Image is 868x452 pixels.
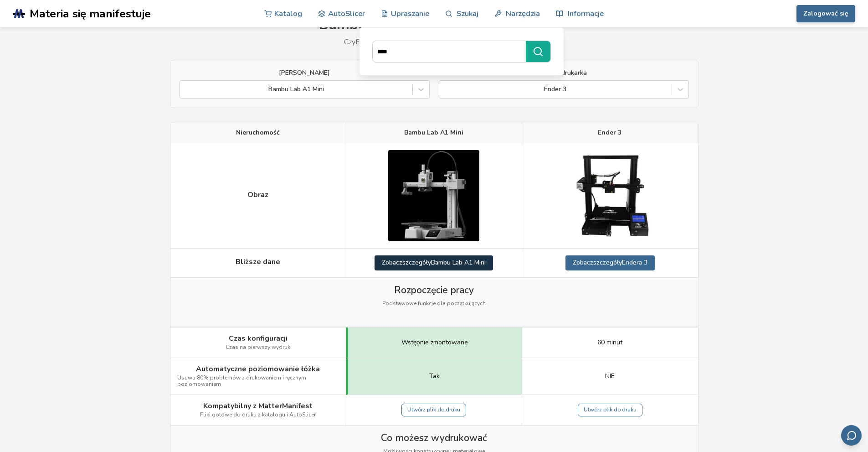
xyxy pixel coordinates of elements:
[404,128,463,137] font: Bambu Lab A1 Mini
[565,255,655,270] a: ZobaczszczegółyEndera 3
[236,257,280,267] font: Bliższe dane
[394,284,474,296] font: Rozpoczęcie pracy
[457,8,478,19] font: Szukaj
[622,258,647,267] font: Endera 3
[402,258,431,267] font: szczegóły
[841,425,862,446] button: Wyślij opinię e-mailem
[177,374,306,388] font: Usuwa 80% problemów z drukowaniem i ręcznym poziomowaniem
[803,9,848,18] font: Zalogować się
[593,258,622,267] font: szczegóły
[431,258,486,267] font: Bambu Lab A1 Mini
[401,338,468,347] font: Wstępnie zmontowane
[229,333,288,343] font: Czas konfiguracji
[565,150,656,241] img: Ender 3
[344,37,355,47] font: Czy
[407,406,460,413] font: Utwórz plik do druku
[401,404,466,416] a: Utwórz plik do druku
[568,8,604,19] font: Informacje
[796,5,855,22] button: Zalogować się
[388,150,479,241] img: Bambu Lab A1 Mini
[279,68,330,77] font: [PERSON_NAME]
[196,364,320,374] font: Automatyczne poziomowanie łóżka
[573,258,593,267] font: Zobacz
[382,258,402,267] font: Zobacz
[381,431,487,444] font: Co możesz wydrukować
[247,190,268,200] font: Obraz
[274,8,302,19] font: Katalog
[375,255,493,270] a: ZobaczszczegółyBambu Lab A1 Mini
[30,6,151,21] font: Materia się manifestuje
[391,8,429,19] font: Upraszanie
[328,8,365,19] font: AutoSlicer
[200,411,316,418] font: Pliki gotowe do druku z katalogu i AutoSlicer
[185,86,186,93] input: Bambu Lab A1 Mini
[578,404,642,416] a: Utwórz plik do druku
[597,338,622,347] font: 60 minut
[226,343,290,351] font: Czas na pierwszy wydruk
[355,37,465,47] font: Bambu Lab A1 Mini jest dla Ciebie
[382,300,486,307] font: Podstawowe funkcje dla początkujących
[605,372,615,380] font: NIE
[506,8,540,19] font: Narzędzia
[429,372,440,380] font: Tak
[203,401,313,411] font: Kompatybilny z MatterManifest
[236,128,280,137] font: Nieruchomość
[584,406,637,413] font: Utwórz plik do druku
[598,128,621,137] font: Ender 3
[444,86,446,93] input: Ender 3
